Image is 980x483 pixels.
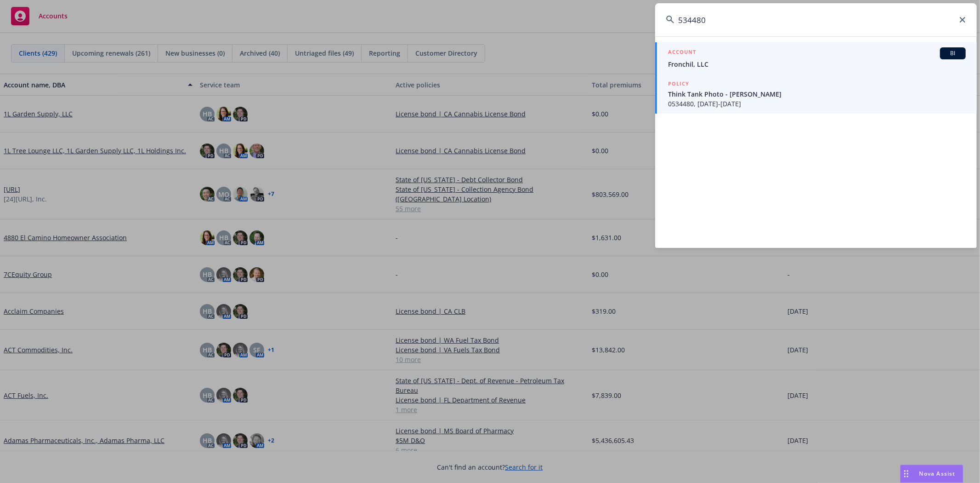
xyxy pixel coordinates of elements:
[668,59,966,69] span: Fronchil, LLC
[919,470,956,477] span: Nova Assist
[655,3,977,36] input: Search...
[655,74,977,114] a: POLICYThink Tank Photo - [PERSON_NAME]0534480, [DATE]-[DATE]
[668,79,689,88] h5: POLICY
[668,89,966,99] span: Think Tank Photo - [PERSON_NAME]
[655,42,977,74] a: ACCOUNTBIFronchil, LLC
[944,49,962,57] span: BI
[900,465,963,483] button: Nova Assist
[901,465,912,483] div: Drag to move
[668,99,966,109] span: 0534480, [DATE]-[DATE]
[668,47,696,58] h5: ACCOUNT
